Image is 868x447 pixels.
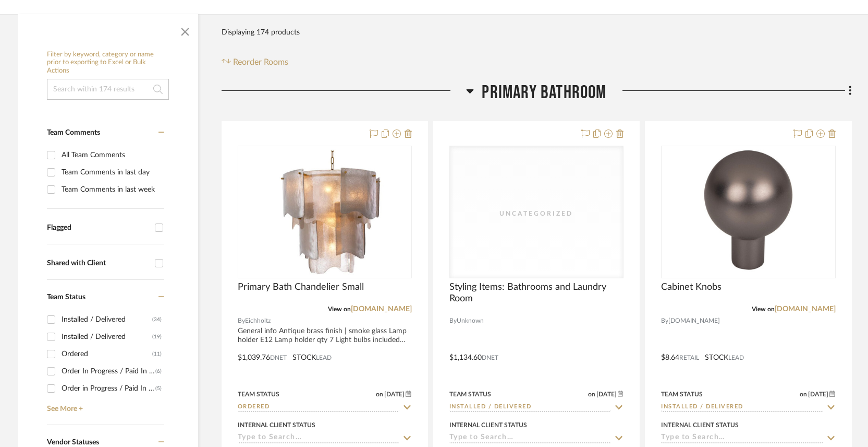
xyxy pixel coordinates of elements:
[661,316,668,326] span: By
[62,346,152,362] div: Ordered
[661,433,823,443] input: Type to Search…
[222,56,289,68] button: Reorder Rooms
[238,390,279,399] div: Team Status
[238,403,399,413] input: Type to Search…
[449,316,457,326] span: By
[47,293,85,301] span: Team Status
[62,380,155,397] div: Order in Progress / Paid In Full / Freight Due to Ship
[449,433,611,443] input: Type to Search…
[484,208,589,219] div: Uncategorized
[44,397,164,414] a: See More +
[47,259,150,268] div: Shared with Client
[238,316,245,326] span: By
[775,305,836,313] a: [DOMAIN_NAME]
[47,439,99,446] span: Vendor Statuses
[47,223,150,232] div: Flagged
[155,363,162,380] div: (6)
[449,420,527,430] div: Internal Client Status
[47,129,100,136] span: Team Comments
[449,403,611,413] input: Type to Search…
[62,363,155,380] div: Order In Progress / Paid In Full w/ Freight, No Balance due
[152,311,162,328] div: (34)
[152,346,162,362] div: (11)
[800,391,807,397] span: on
[376,391,383,397] span: on
[588,391,595,397] span: on
[47,79,169,100] input: Search within 174 results
[807,391,829,398] span: [DATE]
[661,390,703,399] div: Team Status
[152,328,162,345] div: (19)
[155,380,162,397] div: (5)
[62,147,162,163] div: All Team Comments
[351,305,412,313] a: [DOMAIN_NAME]
[595,391,618,398] span: [DATE]
[661,281,722,293] span: Cabinet Knobs
[62,328,152,345] div: Installed / Delivered
[383,391,406,398] span: [DATE]
[698,147,799,277] img: Cabinet Knobs
[62,311,152,328] div: Installed / Delivered
[175,19,195,40] button: Close
[449,281,624,304] span: Styling Items: Bathrooms and Laundry Room
[328,306,351,312] span: View on
[662,146,835,278] div: 0
[245,316,271,326] span: Eichholtz
[62,181,162,198] div: Team Comments in last week
[752,306,775,312] span: View on
[482,81,606,104] span: Primary Bathroom
[238,146,411,278] div: 0
[668,316,720,326] span: [DOMAIN_NAME]
[457,316,484,326] span: Unknown
[47,51,169,75] h6: Filter by keyword, category or name prior to exporting to Excel or Bulk Actions
[661,420,739,430] div: Internal Client Status
[233,56,288,68] span: Reorder Rooms
[264,147,385,277] img: Primary Bath Chandelier Small
[62,164,162,181] div: Team Comments in last day
[238,281,364,293] span: Primary Bath Chandelier Small
[238,420,315,430] div: Internal Client Status
[238,433,399,443] input: Type to Search…
[449,390,491,399] div: Team Status
[222,22,300,43] div: Displaying 174 products
[661,403,823,413] input: Type to Search…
